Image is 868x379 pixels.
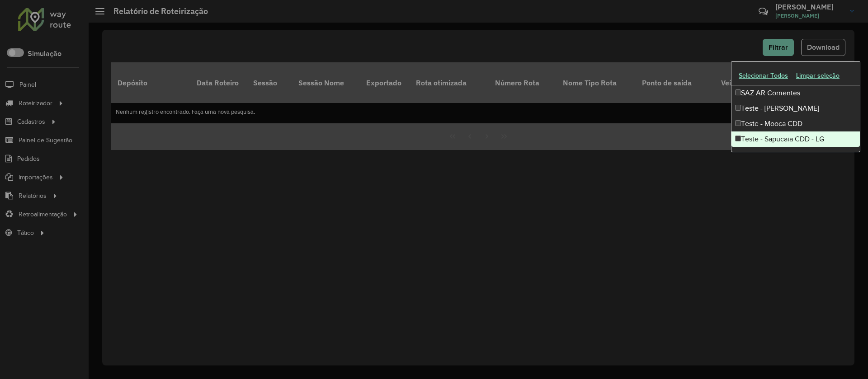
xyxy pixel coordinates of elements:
ng-dropdown-panel: Options list [731,61,860,152]
div: SAZ AR Corrientes [731,85,860,101]
button: Limpar seleção [792,69,844,83]
div: Teste - Sapucaia CDD - LG [731,131,860,147]
div: Teste - Mooca CDD [731,116,860,131]
div: Teste - [PERSON_NAME] [731,101,860,116]
button: Selecionar Todos [735,69,792,83]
